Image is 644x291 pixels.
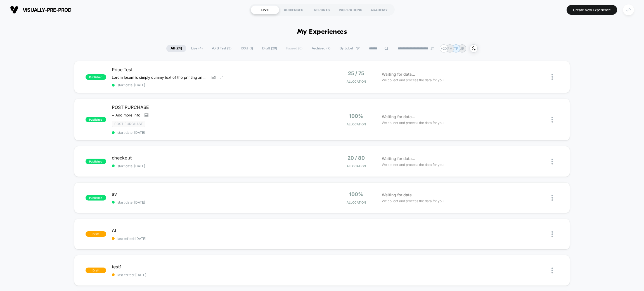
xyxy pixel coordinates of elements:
span: Archived ( 7 ) [307,45,335,52]
span: We collect and process the data for you [382,120,444,125]
span: checkout [112,155,322,161]
span: av [112,191,322,197]
span: Waiting for data... [382,71,415,77]
span: start date: [DATE] [112,130,322,135]
span: Allocation [347,122,366,126]
div: LIVE [251,5,279,14]
span: Live ( 4 ) [187,45,207,52]
img: close [551,195,553,201]
div: ACADEMY [365,5,393,14]
p: JR [460,46,464,51]
span: published [86,74,106,80]
span: Allocation [347,164,366,168]
span: + Add more info [112,113,140,117]
span: By Label [340,46,353,51]
span: Allocation [347,201,366,204]
span: draft [86,268,106,273]
img: close [551,159,553,164]
img: close [551,117,553,123]
span: Waiting for data... [382,114,415,120]
div: REPORTS [308,5,336,14]
button: JR [621,4,636,16]
span: 20 / 80 [347,155,365,161]
span: last edited: [DATE] [112,273,322,277]
span: 100% ( 1 ) [236,45,257,52]
button: visually-pre-prod [8,5,73,14]
span: start date: [DATE] [112,200,322,204]
span: POST PURCHASE [112,104,322,110]
div: AUDIENCES [279,5,308,14]
span: start date: [DATE] [112,164,322,168]
button: Create New Experience [567,5,617,15]
div: JR [623,4,634,15]
div: + 20 [440,44,448,53]
span: Post Purchase [112,121,145,127]
span: published [86,195,106,201]
span: last edited: [DATE] [112,237,322,241]
span: Waiting for data... [382,156,415,162]
span: start date: [DATE] [112,83,322,87]
span: Price Test [112,67,322,72]
span: visually-pre-prod [23,7,72,13]
p: PM [447,46,453,51]
span: AI [112,228,322,233]
span: 100% [349,113,363,119]
img: close [551,74,553,80]
span: published [86,159,106,164]
img: Visually logo [10,6,18,14]
p: TP [454,46,458,51]
span: A/B Test ( 3 ) [208,45,236,52]
span: Draft ( 20 ) [258,45,281,52]
span: published [86,117,106,122]
span: All ( 24 ) [166,45,186,52]
span: Lorem Ipsum is simply dummy text of the printing and typesetting industry. Lorem Ipsum has been t... [112,75,207,80]
span: test1 [112,264,322,269]
span: draft [86,231,106,237]
span: Waiting for data... [382,192,415,198]
span: 100% [349,191,363,197]
img: end [430,47,434,50]
span: Allocation [347,80,366,84]
span: We collect and process the data for you [382,77,444,83]
span: 25 / 75 [348,70,364,76]
span: We collect and process the data for you [382,198,444,204]
img: close [551,268,553,273]
span: We collect and process the data for you [382,162,444,167]
div: INSPIRATIONS [336,5,365,14]
h1: My Experiences [297,28,347,36]
img: close [551,231,553,237]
